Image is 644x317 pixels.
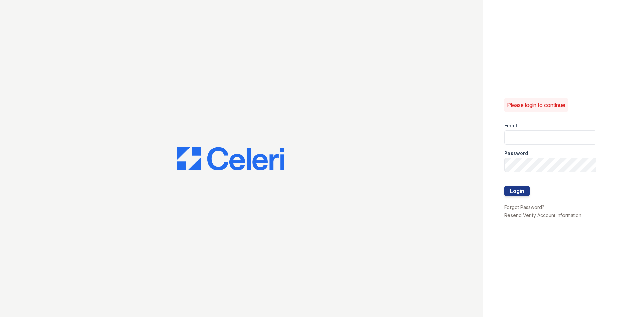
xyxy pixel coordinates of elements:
label: Password [504,150,528,157]
button: Login [504,186,530,196]
label: Email [504,122,517,129]
img: CE_Logo_Blue-a8612792a0a2168367f1c8372b55b34899dd931a85d93a1a3d3e32e68fde9ad4.png [177,147,284,171]
a: Resend Verify Account Information [504,212,581,218]
a: Forgot Password? [504,204,544,210]
p: Please login to continue [507,101,565,109]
